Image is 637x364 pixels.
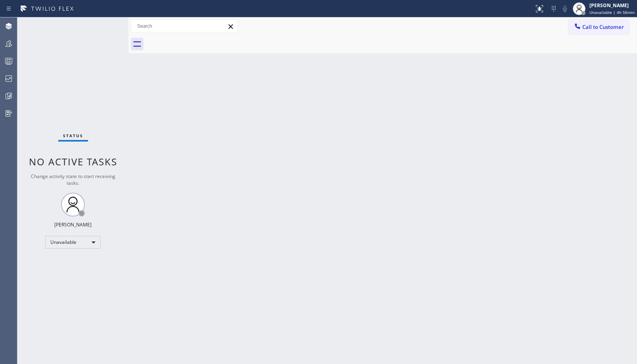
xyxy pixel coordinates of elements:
span: Unavailable | 4h 56min [589,10,635,15]
input: Search [131,20,237,33]
div: [PERSON_NAME] [54,221,92,228]
span: Change activity state to start receiving tasks. [31,173,115,186]
span: Call to Customer [582,23,624,31]
button: Mute [559,3,570,14]
span: Status [63,133,83,138]
button: Call to Customer [568,19,629,34]
div: [PERSON_NAME] [589,2,635,9]
div: Unavailable [45,236,101,249]
span: No active tasks [29,155,117,168]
